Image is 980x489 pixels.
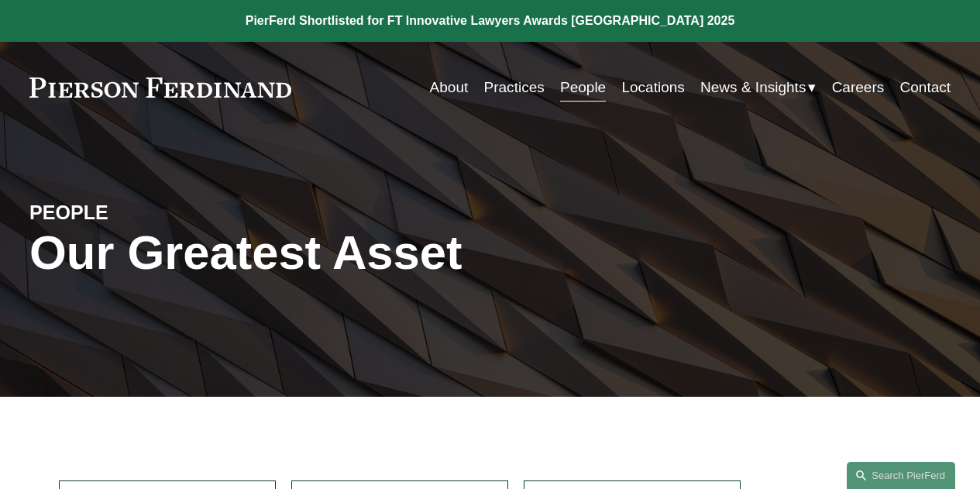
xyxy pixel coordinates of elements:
[900,73,951,102] a: Contact
[430,73,469,102] a: About
[832,73,885,102] a: Careers
[29,201,260,226] h4: PEOPLE
[847,462,955,489] a: Search this site
[484,73,545,102] a: Practices
[29,226,644,280] h1: Our Greatest Asset
[560,73,606,102] a: People
[700,73,816,102] a: folder dropdown
[621,73,684,102] a: Locations
[700,74,806,101] span: News & Insights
